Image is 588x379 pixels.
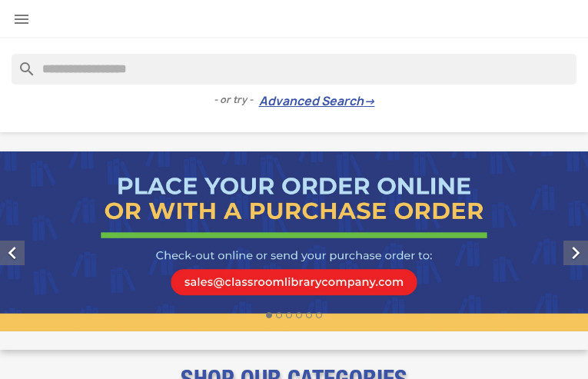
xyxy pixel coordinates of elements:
a: Advanced Search→ [259,94,375,109]
input: Search [12,54,576,85]
i:  [12,10,31,28]
span: - or try - [214,92,259,108]
i: search [12,54,30,72]
i:  [563,241,588,265]
span: → [364,94,375,109]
